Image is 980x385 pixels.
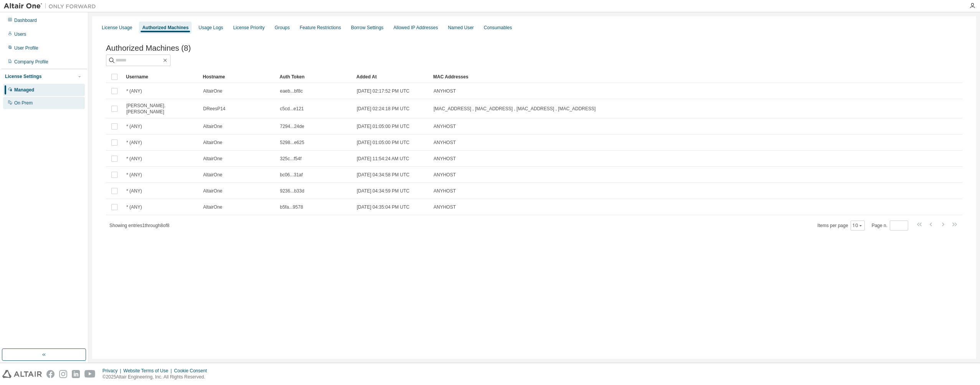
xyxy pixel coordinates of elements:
span: [MAC_ADDRESS] , [MAC_ADDRESS] , [MAC_ADDRESS] , [MAC_ADDRESS] [434,106,596,112]
span: [DATE] 04:34:58 PM UTC [357,172,409,178]
div: Privacy [103,368,123,374]
span: [DATE] 04:34:59 PM UTC [357,188,409,194]
span: ANYHOST [434,139,456,146]
span: Items per page [818,221,865,231]
div: Borrow Settings [351,25,384,31]
span: b5fa...9578 [280,204,303,210]
img: facebook.svg [46,370,55,378]
span: [DATE] 11:54:24 AM UTC [357,156,409,162]
div: Hostname [203,71,273,83]
div: Allowed IP Addresses [394,25,438,31]
span: AltairOne [203,123,222,129]
img: linkedin.svg [72,370,80,378]
span: * (ANY) [126,139,142,146]
span: c5cd...e121 [280,106,304,112]
div: Company Profile [14,59,48,65]
div: License Settings [5,73,41,80]
div: License Usage [102,25,132,31]
span: [PERSON_NAME].[PERSON_NAME] [126,103,196,115]
span: * (ANY) [126,123,142,129]
span: ANYHOST [434,188,456,194]
div: Consumables [484,25,512,31]
span: Showing entries 1 through 8 of 8 [109,223,169,228]
span: [DATE] 02:17:52 PM UTC [357,88,409,94]
span: AltairOne [203,172,222,178]
div: Feature Restrictions [300,25,341,31]
span: ANYHOST [434,156,456,162]
span: Authorized Machines (8) [106,44,191,53]
span: 5298...e625 [280,139,304,146]
div: Dashboard [14,17,37,23]
span: AltairOne [203,156,222,162]
div: User Profile [14,45,38,51]
span: * (ANY) [126,88,142,94]
span: ANYHOST [434,172,456,178]
div: Managed [14,87,34,93]
span: eaeb...bf8c [280,88,303,94]
div: Website Terms of Use [123,368,174,374]
span: [DATE] 02:24:18 PM UTC [357,106,409,112]
div: MAC Addresses [433,71,882,83]
span: 7294...24de [280,123,304,129]
div: Authorized Machines [142,25,189,31]
span: DReesP14 [203,106,225,112]
div: Groups [275,25,290,31]
span: bc06...31af [280,172,303,178]
span: ANYHOST [434,88,456,94]
button: 10 [853,222,863,229]
div: Named User [448,25,473,31]
span: [DATE] 04:35:04 PM UTC [357,204,409,210]
div: Cookie Consent [174,368,211,374]
img: Altair One [4,2,100,10]
div: Users [14,31,26,37]
div: License Priority [233,25,265,31]
span: AltairOne [203,204,222,210]
span: AltairOne [203,139,222,146]
span: * (ANY) [126,188,142,194]
div: Added At [356,71,427,83]
img: instagram.svg [59,370,67,378]
span: * (ANY) [126,172,142,178]
span: Page n. [872,221,908,231]
span: [DATE] 01:05:00 PM UTC [357,139,409,146]
div: Auth Token [280,71,350,83]
span: 325c...f54f [280,156,301,162]
img: altair_logo.svg [2,370,42,378]
span: AltairOne [203,188,222,194]
span: * (ANY) [126,204,142,210]
span: [DATE] 01:05:00 PM UTC [357,123,409,129]
span: ANYHOST [434,123,456,129]
span: * (ANY) [126,156,142,162]
p: © 2025 Altair Engineering, Inc. All Rights Reserved. [103,374,212,380]
span: 9236...b33d [280,188,304,194]
div: Usage Logs [199,25,223,31]
div: Username [126,71,197,83]
div: On Prem [14,100,33,106]
img: youtube.svg [84,370,96,378]
span: AltairOne [203,88,222,94]
span: ANYHOST [434,204,456,210]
